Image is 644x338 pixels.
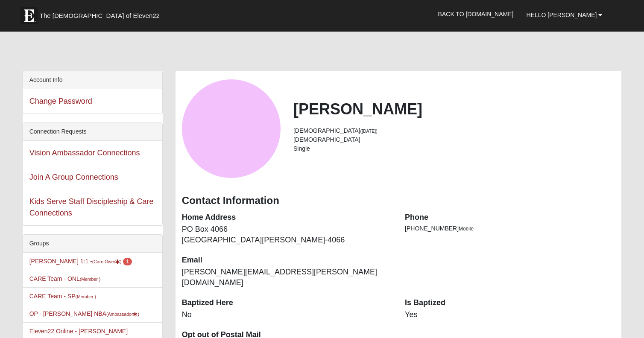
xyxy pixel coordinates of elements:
li: [PHONE_NUMBER] [405,224,615,233]
a: [PERSON_NAME] 1:1 -(Care Giver) 1 [29,258,132,265]
dt: Phone [405,212,615,223]
a: Hello [PERSON_NAME] [520,4,609,26]
span: number of pending members [123,258,132,265]
a: Change Password [29,97,92,105]
li: [DEMOGRAPHIC_DATA] [293,126,615,135]
a: CARE Team - SP(Member ) [29,293,96,300]
dd: Yes [405,309,615,321]
div: Groups [23,235,162,253]
small: (Care Giver ) [92,259,122,264]
small: (Member ) [80,277,100,282]
span: The [DEMOGRAPHIC_DATA] of Eleven22 [40,12,160,20]
span: Hello [PERSON_NAME] [526,12,597,18]
a: OP - [PERSON_NAME] NBA(Ambassador) [29,310,139,317]
li: Single [293,144,615,153]
dd: PO Box 4066 [GEOGRAPHIC_DATA][PERSON_NAME]-4066 [182,224,392,246]
a: Vision Ambassador Connections [29,149,140,157]
dt: Baptized Here [182,297,392,309]
li: [DEMOGRAPHIC_DATA] [293,135,615,144]
a: Join A Group Connections [29,173,118,181]
a: CARE Team - ONL(Member ) [29,275,100,282]
dd: [PERSON_NAME][EMAIL_ADDRESS][PERSON_NAME][DOMAIN_NAME] [182,267,392,288]
div: Account Info [23,71,162,89]
a: Back to [DOMAIN_NAME] [432,3,520,25]
h3: Contact Information [182,195,615,207]
small: (Ambassador ) [106,312,139,317]
span: Mobile [459,226,474,232]
dd: No [182,309,392,321]
dt: Is Baptized [405,297,615,309]
h2: [PERSON_NAME] [293,100,615,118]
div: Connection Requests [23,123,162,141]
img: Eleven22 logo [20,7,38,24]
dt: Home Address [182,212,392,223]
a: Kids Serve Staff Discipleship & Care Connections [29,197,154,217]
small: ([DATE]) [360,128,378,134]
a: View Fullsize Photo [182,79,281,178]
a: The [DEMOGRAPHIC_DATA] of Eleven22 [16,3,187,24]
dt: Email [182,255,392,266]
small: (Member ) [76,294,96,299]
